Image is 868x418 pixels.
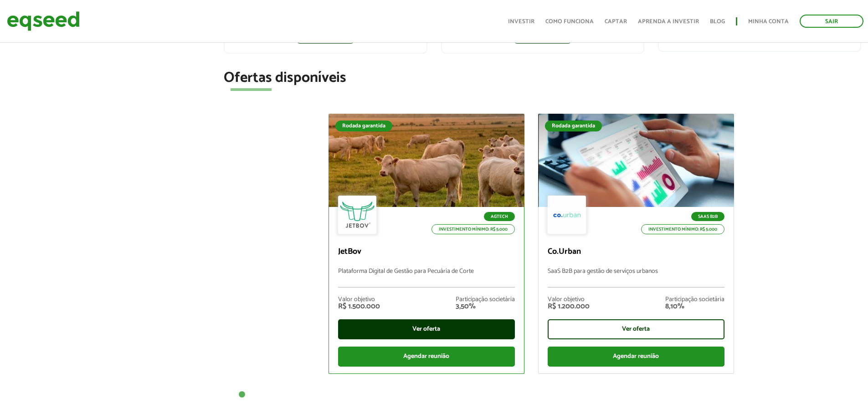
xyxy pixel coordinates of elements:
div: Rodada garantida [335,121,392,131]
div: R$ 1.200.000 [548,303,590,310]
p: Co.Urban [548,247,724,257]
div: Ver oferta [338,319,515,339]
p: Agtech [484,212,515,221]
div: Participação societária [665,297,724,303]
div: 3,50% [456,303,515,310]
a: Aprenda a investir [638,19,699,25]
p: Investimento mínimo: R$ 5.000 [431,224,515,234]
div: R$ 1.500.000 [338,303,380,310]
div: Rodada garantida [545,121,602,131]
div: 8,10% [665,303,724,310]
p: Investimento mínimo: R$ 5.000 [641,224,724,234]
div: Agendar reunião [338,347,515,367]
a: Sair [800,15,863,28]
p: JetBov [338,247,515,257]
a: Rodada garantida Agtech Investimento mínimo: R$ 5.000 JetBov Plataforma Digital de Gestão para Pe... [329,114,524,374]
a: Minha conta [748,19,789,25]
div: Agendar reunião [548,347,724,367]
h2: Ofertas disponíveis [224,70,861,86]
a: Como funciona [545,19,594,25]
p: SaaS B2B [691,212,724,221]
a: Blog [710,19,725,25]
img: EqSeed [7,9,80,33]
div: Ver oferta [548,319,724,339]
div: Valor objetivo [548,297,590,303]
div: Participação societária [456,297,515,303]
div: Valor objetivo [338,297,380,303]
button: 1 of 1 [237,390,247,399]
a: Captar [605,19,627,25]
a: Rodada garantida SaaS B2B Investimento mínimo: R$ 5.000 Co.Urban SaaS B2B para gestão de serviços... [538,114,734,374]
p: Plataforma Digital de Gestão para Pecuária de Corte [338,268,515,287]
p: SaaS B2B para gestão de serviços urbanos [548,268,724,287]
a: Investir [508,19,534,25]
